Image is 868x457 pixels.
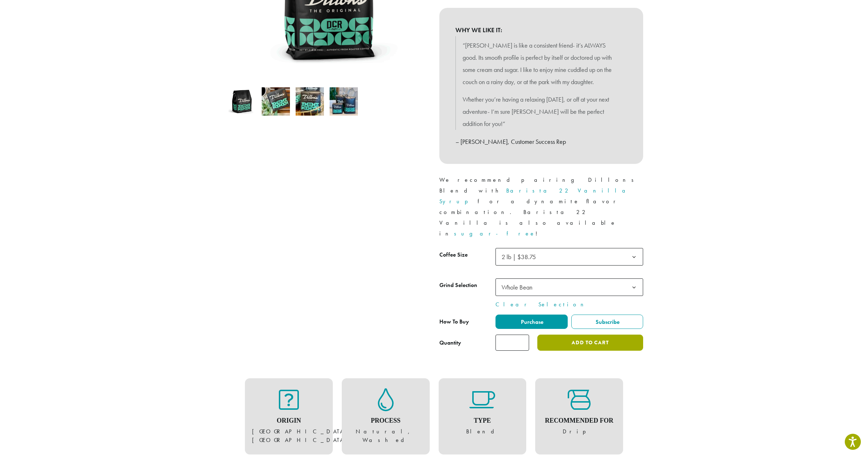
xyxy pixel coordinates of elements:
span: Purchase [520,318,543,326]
figure: Natural, Washed [349,388,423,445]
b: WHY WE LIKE IT: [455,24,627,36]
p: We recommend pairing Dillons Blend with for a dynamite flavor combination. Barista 22 Vanilla is ... [439,175,643,239]
img: Dillons [228,87,256,116]
h4: Type [446,417,519,425]
a: Barista 22 Vanilla Syrup [439,187,631,205]
figure: Blend [446,388,519,436]
span: 2 lb | $38.75 [502,253,536,261]
label: Grind Selection [439,280,495,291]
figure: Drip [542,388,616,436]
img: Dillons - Image 3 [296,87,324,116]
img: Dillons - Image 2 [262,87,290,116]
p: – [PERSON_NAME], Customer Success Rep [455,136,627,148]
a: Clear Selection [495,300,643,309]
label: Coffee Size [439,250,495,260]
p: Whether you’re having a relaxing [DATE], or off at your next adventure- I’m sure [PERSON_NAME] wi... [463,93,620,130]
figure: [GEOGRAPHIC_DATA], [GEOGRAPHIC_DATA] [252,388,326,445]
img: Dillons - Image 4 [330,87,358,116]
h4: Recommended For [542,417,616,425]
span: How To Buy [439,318,469,325]
span: 2 lb | $38.75 [495,248,643,266]
div: Quantity [439,339,461,347]
p: “[PERSON_NAME] is like a consistent friend- it’s ALWAYS good. Its smooth profile is perfect by it... [463,39,620,88]
span: Whole Bean [502,283,532,291]
h4: Origin [252,417,326,425]
h4: Process [349,417,423,425]
span: 2 lb | $38.75 [499,250,543,264]
a: sugar-free [454,230,536,237]
span: Subscribe [595,318,620,326]
span: Whole Bean [495,278,643,296]
input: Product quantity [495,335,529,351]
button: Add to cart [537,335,643,351]
span: Whole Bean [499,280,539,294]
